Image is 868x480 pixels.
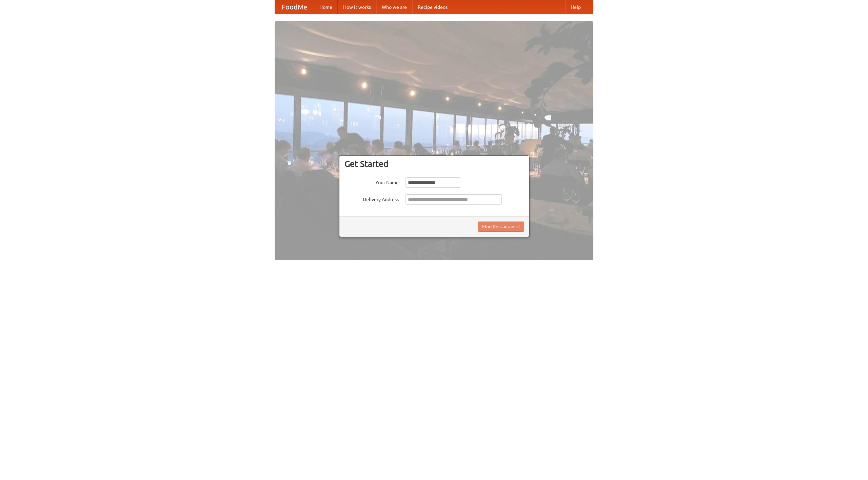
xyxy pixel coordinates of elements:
a: FoodMe [275,0,314,14]
button: Find Restaurants! [478,222,524,232]
label: Delivery Address [344,194,399,203]
a: Who we are [376,0,412,14]
a: Home [314,0,338,14]
label: Your Name [344,177,399,186]
a: How it works [338,0,376,14]
a: Help [565,0,586,14]
h3: Get Started [344,159,524,169]
a: Recipe videos [412,0,453,14]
